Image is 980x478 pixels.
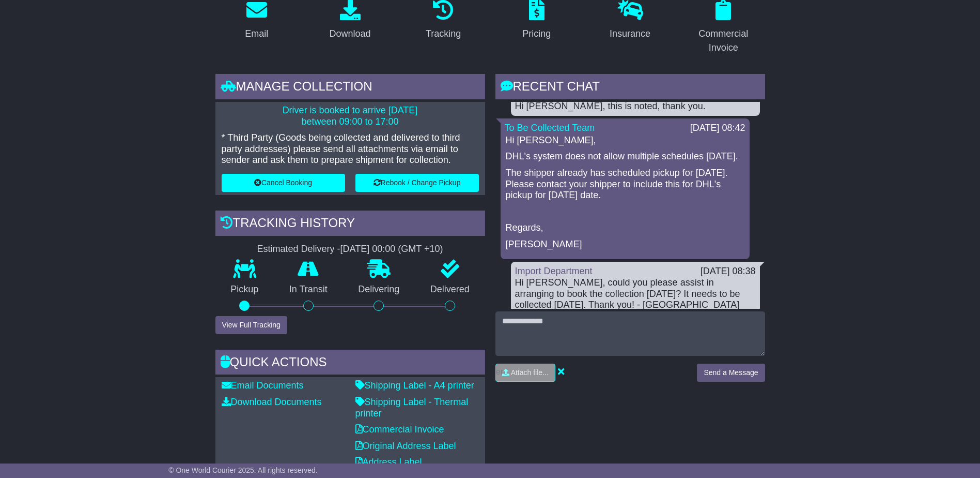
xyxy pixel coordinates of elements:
a: Download Documents [222,397,322,407]
p: In Transit [274,284,343,295]
a: Address Label [355,457,422,467]
div: Manage collection [215,74,485,102]
div: Email [245,27,268,41]
a: To Be Collected Team [505,123,595,133]
p: Delivering [343,284,415,295]
div: [DATE] 08:38 [701,266,756,277]
div: Estimated Delivery - [215,244,485,255]
p: Driver is booked to arrive [DATE] between 09:00 to 17:00 [222,105,479,127]
p: Delivered [415,284,485,295]
div: [DATE] 08:42 [690,123,745,134]
div: Tracking history [215,211,485,238]
a: Shipping Label - A4 printer [355,380,474,391]
div: Tracking [426,27,461,41]
span: © One World Courier 2025. All rights reserved. [168,466,318,474]
button: Cancel Booking [222,174,345,192]
p: * Third Party (Goods being collected and delivered to third party addresses) please send all atta... [222,132,479,166]
button: Send a Message [697,364,765,382]
p: The shipper already has scheduled pickup for [DATE]. Please contact your shipper to include this ... [506,168,744,201]
p: Regards, [506,222,744,234]
div: Download [329,27,370,41]
button: View Full Tracking [215,316,287,334]
div: Hi [PERSON_NAME], could you please assist in arranging to book the collection [DATE]? It needs to... [515,277,756,311]
p: DHL's system does not allow multiple schedules [DATE]. [506,151,744,162]
a: Email Documents [222,380,304,391]
a: Shipping Label - Thermal printer [355,397,469,419]
div: Quick Actions [215,350,485,378]
p: [PERSON_NAME] [506,239,744,250]
button: Rebook / Change Pickup [355,174,479,192]
a: Import Department [515,266,593,276]
div: [DATE] 00:00 (GMT +10) [340,244,443,255]
p: Hi [PERSON_NAME], [506,135,744,146]
div: Hi [PERSON_NAME], this is noted, thank you. [515,101,756,112]
div: Insurance [610,27,650,41]
a: Original Address Label [355,441,456,451]
div: RECENT CHAT [495,74,765,102]
a: Commercial Invoice [355,424,444,435]
p: Pickup [215,284,274,295]
div: Commercial Invoice [689,27,758,55]
div: Pricing [522,27,551,41]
